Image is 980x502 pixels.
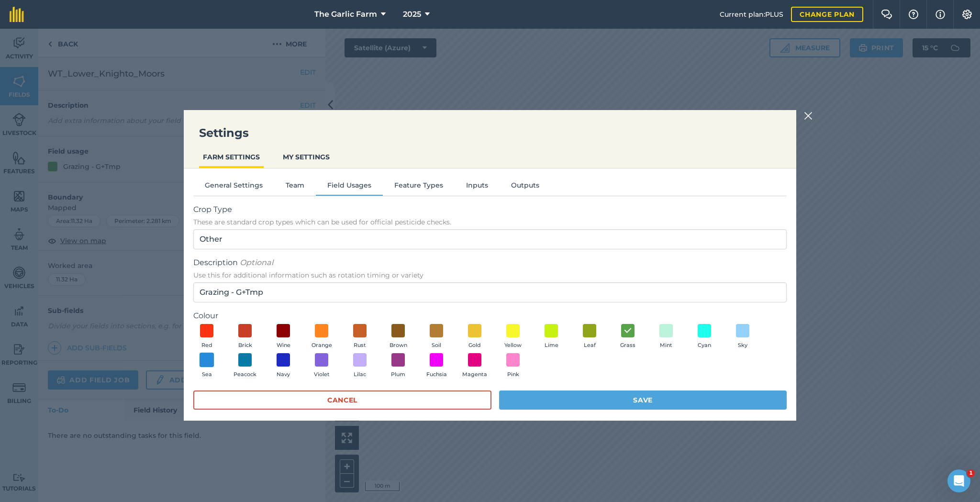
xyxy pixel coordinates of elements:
button: Cyan [691,324,718,350]
span: Orange [312,341,332,350]
span: Description [193,257,787,268]
h3: Settings [184,125,796,141]
button: General Settings [193,180,274,194]
span: Yellow [504,341,522,350]
span: 2025 [403,9,421,20]
span: Peacock [234,370,256,379]
button: MY SETTINGS [279,148,334,166]
button: Field Usages [316,180,383,194]
button: Brick [232,324,258,350]
span: Pink [507,370,519,379]
span: Use this for additional information such as rotation timing or variety [193,270,787,280]
span: Gold [468,341,481,350]
button: Grass [614,324,641,350]
button: Mint [653,324,679,350]
button: Outputs [500,180,551,194]
span: Wine [277,341,290,350]
label: Colour [193,310,787,322]
button: Lilac [346,353,373,379]
span: Fuchsia [426,370,447,379]
button: Pink [500,353,526,379]
span: Brick [238,341,252,350]
button: Gold [461,324,488,350]
span: Brown [390,341,407,350]
button: Soil [423,324,450,350]
span: Rust [354,341,366,350]
button: Plum [385,353,412,379]
button: Sea [193,353,220,379]
span: Lilac [354,370,366,379]
button: Navy [270,353,297,379]
span: Leaf [584,341,596,350]
span: Mint [660,341,672,350]
button: Feature Types [383,180,455,194]
span: Plum [391,370,405,379]
button: Lime [538,324,565,350]
button: Cancel [193,390,491,410]
button: FARM SETTINGS [199,148,264,166]
button: Orange [308,324,335,350]
button: Violet [308,353,335,379]
button: Leaf [576,324,603,350]
em: Optional [240,258,273,267]
span: Sea [202,370,212,379]
span: Sky [738,341,747,350]
img: A question mark icon [908,10,919,19]
button: Magenta [461,353,488,379]
button: Save [499,390,787,410]
button: Sky [729,324,756,350]
span: 1 [967,469,975,477]
span: The Garlic Farm [314,9,377,20]
button: Peacock [232,353,258,379]
span: Crop Type [193,204,787,215]
span: Navy [277,370,290,379]
span: Current plan : PLUS [720,9,783,20]
a: Change plan [791,7,863,22]
input: Start typing to search for crop type [193,229,787,249]
span: Soil [432,341,441,350]
button: Team [274,180,316,194]
span: Grass [620,341,635,350]
iframe: Intercom live chat [947,469,970,492]
img: A cog icon [961,10,973,19]
img: svg+xml;base64,PHN2ZyB4bWxucz0iaHR0cDovL3d3dy53My5vcmcvMjAwMC9zdmciIHdpZHRoPSIyMiIgaGVpZ2h0PSIzMC... [804,110,813,122]
span: Red [201,341,212,350]
span: These are standard crop types which can be used for official pesticide checks. [193,217,787,227]
img: Two speech bubbles overlapping with the left bubble in the forefront [881,10,892,19]
img: fieldmargin Logo [10,7,24,22]
button: Wine [270,324,297,350]
button: Red [193,324,220,350]
span: Lime [545,341,558,350]
button: Yellow [500,324,526,350]
span: Cyan [698,341,711,350]
span: Violet [314,370,330,379]
button: Fuchsia [423,353,450,379]
img: svg+xml;base64,PHN2ZyB4bWxucz0iaHR0cDovL3d3dy53My5vcmcvMjAwMC9zdmciIHdpZHRoPSIxOCIgaGVpZ2h0PSIyNC... [624,325,632,336]
button: Brown [385,324,412,350]
button: Rust [346,324,373,350]
button: Inputs [455,180,500,194]
span: Magenta [462,370,487,379]
img: svg+xml;base64,PHN2ZyB4bWxucz0iaHR0cDovL3d3dy53My5vcmcvMjAwMC9zdmciIHdpZHRoPSIxNyIgaGVpZ2h0PSIxNy... [935,9,945,20]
